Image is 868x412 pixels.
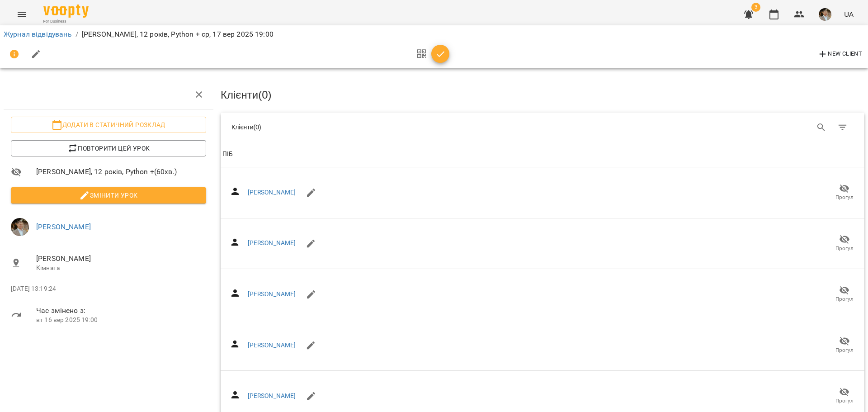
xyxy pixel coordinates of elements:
span: ПІБ [222,149,863,160]
a: [PERSON_NAME] [248,341,296,349]
span: Прогул [835,397,854,405]
p: Кімната [36,264,206,273]
button: Прогул [826,231,863,256]
button: Змінити урок [11,187,206,204]
button: Прогул [826,332,863,358]
a: [PERSON_NAME] [248,189,296,196]
img: 7c88ea500635afcc637caa65feac9b0a.jpg [11,218,29,236]
p: [PERSON_NAME], 12 років, Python + ср, 17 вер 2025 19:00 [82,29,274,40]
h3: Клієнти ( 0 ) [221,89,864,101]
span: New Client [817,49,862,60]
span: Змінити урок [18,190,199,201]
a: [PERSON_NAME] [36,223,91,231]
img: 7c88ea500635afcc637caa65feac9b0a.jpg [819,8,831,21]
span: 3 [751,3,760,12]
button: UA [840,6,857,23]
button: Прогул [826,282,863,307]
button: New Client [815,47,864,62]
span: [PERSON_NAME], 12 років, Python + ( 60 хв. ) [36,166,206,177]
span: Прогул [835,245,854,252]
a: Журнал відвідувань [4,30,72,38]
button: Menu [11,4,33,25]
span: Прогул [835,346,854,354]
div: Sort [222,149,233,160]
p: вт 16 вер 2025 19:00 [36,316,206,325]
nav: breadcrumb [4,29,864,40]
p: [DATE] 13:19:24 [11,284,206,294]
div: Клієнти ( 0 ) [231,123,536,132]
span: Додати в статичний розклад [18,119,199,130]
span: Прогул [835,194,854,201]
span: Прогул [835,295,854,303]
span: Час змінено з: [36,305,206,316]
button: Додати в статичний розклад [11,117,206,133]
li: / [75,29,78,40]
span: Повторити цей урок [18,143,199,154]
a: [PERSON_NAME] [248,392,296,399]
div: ПІБ [222,149,233,160]
button: Search [811,117,832,138]
button: Прогул [826,180,863,205]
button: Прогул [826,384,863,409]
span: UA [844,9,854,19]
div: Table Toolbar [221,113,864,142]
button: Фільтр [832,117,854,138]
a: [PERSON_NAME] [248,239,296,246]
span: For Business [43,19,89,24]
a: [PERSON_NAME] [248,290,296,298]
span: [PERSON_NAME] [36,253,206,264]
button: Повторити цей урок [11,140,206,156]
img: Voopty Logo [43,5,89,18]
